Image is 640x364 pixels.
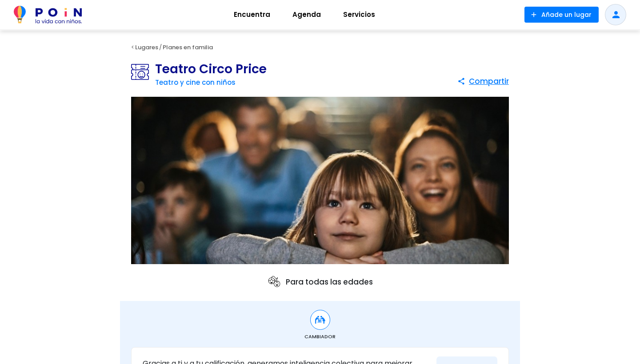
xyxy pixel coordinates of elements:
[230,8,274,22] span: Encuentra
[120,41,520,54] div: < /
[14,6,82,24] img: POiN
[288,8,325,22] span: Agenda
[131,63,155,81] img: Teatro y cine con niños
[281,4,332,25] a: Agenda
[524,7,599,23] button: Añade un lugar
[267,275,281,289] img: ages icon
[315,314,326,325] img: Cambiador
[155,78,236,87] a: Teatro y cine con niños
[131,97,509,265] img: Teatro Circo Price
[155,63,267,75] h1: Teatro Circo Price
[223,4,281,25] a: Encuentra
[332,4,386,25] a: Servicios
[457,73,509,89] button: Compartir
[163,43,213,51] a: Planes en familia
[339,8,379,22] span: Servicios
[267,275,373,289] p: Para todas las edades
[304,333,336,340] span: Cambiador
[135,43,158,51] a: Lugares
